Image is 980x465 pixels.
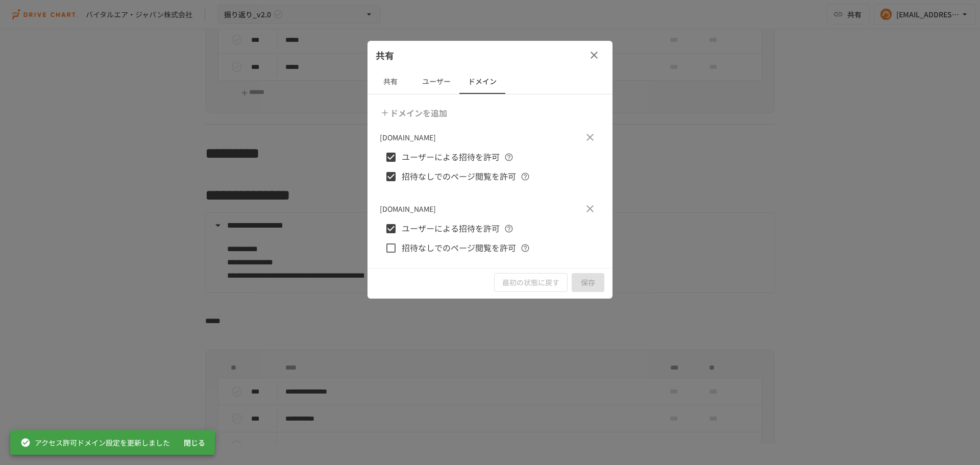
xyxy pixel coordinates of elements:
div: アクセス許可ドメイン設定を更新しました [20,433,170,452]
button: ユーザー [413,69,459,94]
p: [DOMAIN_NAME] [380,203,436,214]
span: ユーザーによる招待を許可 [402,222,500,235]
button: ドメイン [459,69,505,94]
span: 招待なしでのページ閲覧を許可 [402,170,516,183]
span: 招待なしでのページ閲覧を許可 [402,241,516,255]
button: 閉じる [178,433,211,452]
button: ドメインを追加 [378,103,451,123]
div: 共有 [367,41,612,69]
button: 共有 [367,69,413,94]
p: [DOMAIN_NAME] [380,132,436,143]
span: ユーザーによる招待を許可 [402,151,500,164]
